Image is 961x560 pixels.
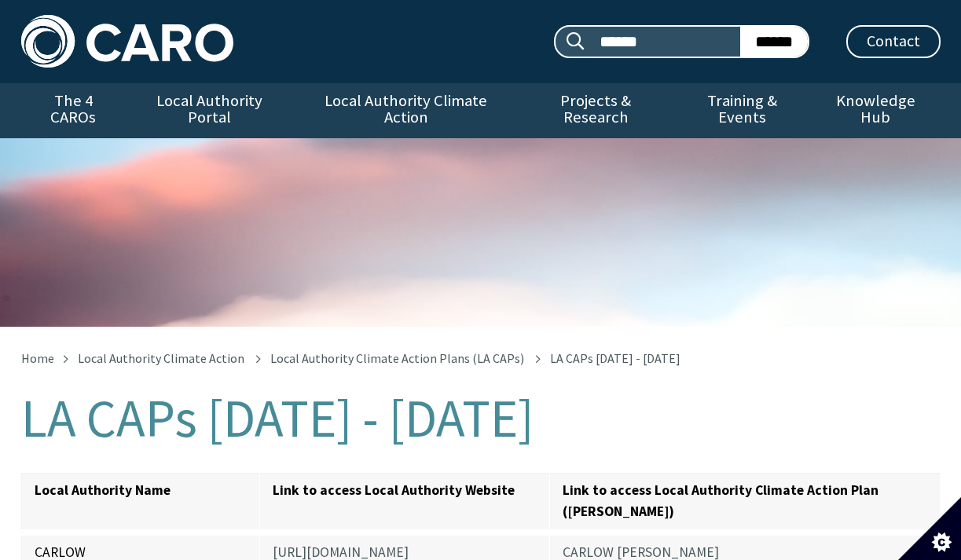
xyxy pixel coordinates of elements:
strong: Local Authority Name [35,481,171,499]
a: Projects & Research [518,83,673,138]
img: Caro logo [21,15,233,68]
span: LA CAPs [DATE] - [DATE] [550,350,680,366]
strong: Link to access Local Authority Website [273,481,515,499]
a: Local Authority Climate Action [294,83,518,138]
a: Home [21,350,54,366]
button: Set cookie preferences [898,497,961,560]
a: Training & Events [673,83,811,138]
a: The 4 CAROs [21,83,126,138]
a: Contact [846,25,941,58]
a: Local Authority Portal [126,83,294,138]
h1: LA CAPs [DATE] - [DATE] [21,390,941,448]
strong: Link to access Local Authority Climate Action Plan ([PERSON_NAME]) [563,481,878,519]
a: Local Authority Climate Action Plans (LA CAPs) [270,350,524,366]
a: Local Authority Climate Action [78,350,244,366]
a: Knowledge Hub [811,83,940,138]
